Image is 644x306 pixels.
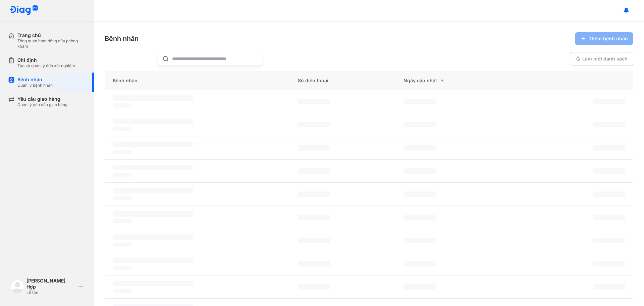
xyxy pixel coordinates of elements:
[298,122,330,127] span: ‌
[593,168,625,174] span: ‌
[593,284,625,290] span: ‌
[17,57,75,63] div: Chỉ định
[298,238,330,243] span: ‌
[404,145,436,150] span: ‌
[17,77,53,83] div: Bệnh nhân
[404,261,436,266] span: ‌
[113,281,193,286] span: ‌
[113,142,193,147] span: ‌
[17,102,67,107] div: Quản lý yêu cầu giao hàng
[113,289,131,293] span: ‌
[404,99,436,104] span: ‌
[113,234,193,240] span: ‌
[17,63,75,69] div: Tạo và quản lý đơn xét nghiệm
[113,95,193,101] span: ‌
[17,38,86,49] div: Tổng quan hoạt động của phòng khám
[113,211,193,217] span: ‌
[26,278,75,290] div: [PERSON_NAME] Hợp
[113,266,131,270] span: ‌
[113,258,193,263] span: ‌
[17,83,53,88] div: Quản lý bệnh nhân
[298,99,330,104] span: ‌
[113,165,193,170] span: ‌
[113,196,131,200] span: ‌
[113,150,131,154] span: ‌
[298,284,330,290] span: ‌
[404,238,436,243] span: ‌
[113,127,131,131] span: ‌
[589,36,628,42] span: Thêm bệnh nhân
[582,56,628,62] span: Làm mới danh sách
[113,119,193,124] span: ‌
[593,122,625,127] span: ‌
[9,5,38,16] img: logo
[290,71,395,90] div: Số điện thoại
[113,173,131,177] span: ‌
[593,145,625,150] span: ‌
[404,284,436,290] span: ‌
[298,191,330,197] span: ‌
[298,261,330,266] span: ‌
[593,99,625,104] span: ‌
[113,219,131,223] span: ‌
[298,168,330,174] span: ‌
[113,188,193,193] span: ‌
[26,290,75,295] div: Lễ tân
[593,261,625,266] span: ‌
[404,122,436,127] span: ‌
[570,52,633,65] button: Làm mới danh sách
[105,71,290,90] div: Bệnh nhân
[17,32,86,38] div: Trang chủ
[298,145,330,150] span: ‌
[593,238,625,243] span: ‌
[113,103,131,107] span: ‌
[404,77,493,85] div: Ngày cập nhật
[113,243,131,247] span: ‌
[575,32,633,45] button: Thêm bệnh nhân
[593,215,625,220] span: ‌
[404,168,436,174] span: ‌
[298,215,330,220] span: ‌
[11,280,24,293] img: logo
[593,191,625,197] span: ‌
[17,96,67,102] div: Yêu cầu giao hàng
[105,34,139,43] div: Bệnh nhân
[404,191,436,197] span: ‌
[404,215,436,220] span: ‌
